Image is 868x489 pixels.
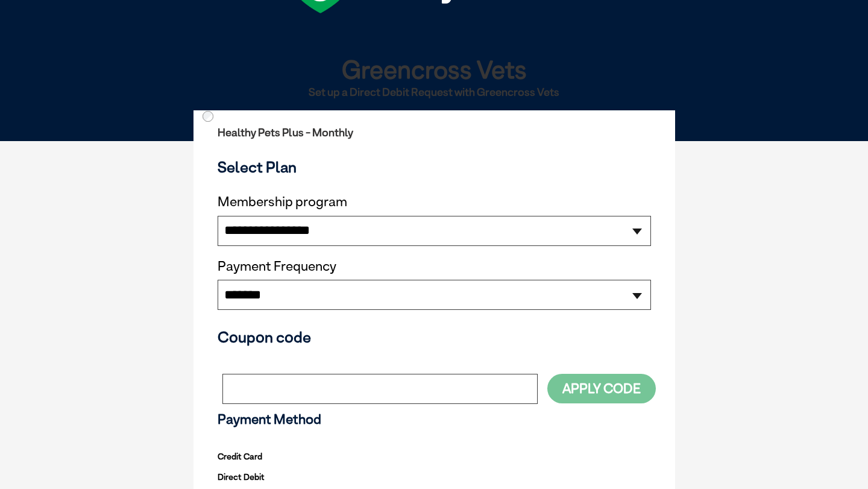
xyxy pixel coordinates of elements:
[218,412,651,427] h3: Payment Method
[203,111,213,122] input: Direct Debit
[218,194,651,210] label: Membership program
[218,127,651,139] h2: Healthy Pets Plus - Monthly
[218,469,265,485] label: Direct Debit
[198,55,670,83] h1: Greencross Vets
[547,374,656,403] button: Apply Code
[198,86,670,98] h2: Set up a Direct Debit Request with Greencross Vets
[218,328,651,346] h3: Coupon code
[218,449,262,464] label: Credit Card
[218,158,651,176] h3: Select Plan
[218,259,336,274] label: Payment Frequency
